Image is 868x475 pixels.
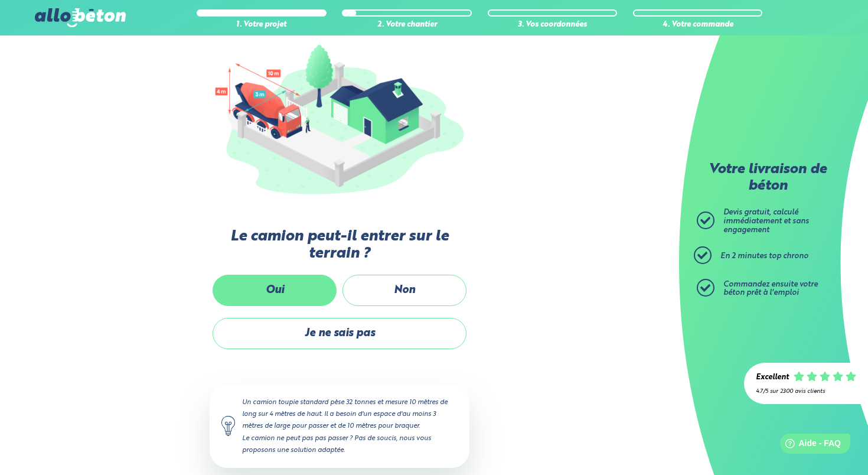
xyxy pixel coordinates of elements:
iframe: Help widget launcher [763,429,855,462]
div: Excellent [756,373,789,382]
label: Je ne sais pas [213,318,466,349]
span: Devis gratuit, calculé immédiatement et sans engagement [723,209,809,233]
p: Votre livraison de béton [700,162,836,194]
div: 3. Vos coordonnées [488,21,618,30]
div: 2. Votre chantier [342,21,472,30]
label: Le camion peut-il entrer sur le terrain ? [210,228,469,263]
div: 4.7/5 sur 2300 avis clients [756,388,856,395]
span: Commandez ensuite votre béton prêt à l'emploi [723,281,818,297]
label: Non [342,275,466,306]
label: Oui [213,275,337,306]
span: En 2 minutes top chrono [720,252,808,260]
div: 4. Votre commande [633,21,763,30]
img: allobéton [35,8,126,27]
div: 1. Votre projet [197,21,327,30]
div: Un camion toupie standard pèse 32 tonnes et mesure 10 mètres de long sur 4 mètres de haut. Il a b... [210,385,469,468]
